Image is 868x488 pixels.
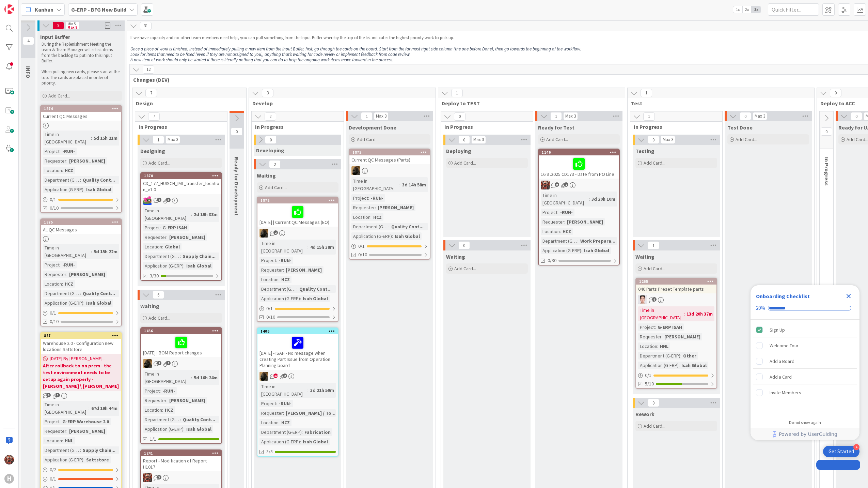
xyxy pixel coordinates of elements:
[43,427,66,435] div: Requester
[41,333,121,354] div: 887Warehouse 2.0 - Configuration new locations Sattstore
[680,352,681,360] span: :
[655,323,656,331] span: :
[351,194,368,202] div: Project
[184,262,185,270] span: :
[43,362,119,390] b: After rollback to on prem - the test environment needs to be setup again properly - [PERSON_NAME]...
[393,232,422,240] div: Isah Global
[43,299,83,307] div: Application (G-ERP)
[166,198,171,202] span: 3
[349,242,430,250] div: 0/1
[542,150,619,155] div: 1146
[273,373,278,378] span: 12
[167,233,168,241] span: :
[60,261,61,269] span: :
[43,290,80,297] div: Department (G-ERP)
[84,186,113,193] div: Isah Global
[307,386,309,394] span: :
[144,329,221,333] div: 1456
[349,149,430,155] div: 1873
[351,223,389,230] div: Department (G-ERP)
[43,280,62,288] div: Location
[349,155,430,164] div: Current QC Messages (Parts)
[143,253,180,260] div: Department (G-ERP)
[349,149,430,164] div: 1873Current QC Messages (Parts)
[392,232,393,240] span: :
[67,157,107,165] div: [PERSON_NAME]
[81,290,117,297] div: Quality Cont...
[67,427,107,435] div: [PERSON_NAME]
[454,160,476,166] span: Add Card...
[645,372,651,379] span: 0 / 1
[41,106,121,121] div: 1874Current QC Messages
[168,397,207,404] div: [PERSON_NAME]
[309,243,336,251] div: 4d 15h 38m
[636,371,716,380] div: 0/1
[581,247,582,254] span: :
[41,333,121,339] div: 887
[266,314,275,321] span: 0/10
[162,243,163,250] span: :
[753,322,857,337] div: Sign Up is complete.
[143,262,184,270] div: Application (G-ERP)
[756,305,765,311] div: 20%
[41,106,121,112] div: 1874
[141,173,221,194] div: 1870CD_177_HUISCH_IML_transfer_location_v1.0
[192,374,219,381] div: 5d 16h 24m
[539,155,619,179] div: 16.9 .2025 CD173 - Date from PO Line
[141,359,221,368] div: ND
[261,198,338,203] div: 1872
[309,386,336,394] div: 3d 21h 50m
[578,237,579,245] span: :
[266,305,273,312] span: 0 / 1
[148,315,170,321] span: Add Card...
[753,354,857,369] div: Add a Board is incomplete.
[307,243,309,251] span: :
[351,166,360,175] img: ND
[284,409,337,417] div: [PERSON_NAME] / To...
[56,393,60,397] span: 3
[779,430,837,438] span: Powered by UserGuiding
[257,203,338,227] div: [DATE] | Current QC Messages (EO)
[349,166,430,175] div: ND
[564,218,565,226] span: :
[297,285,298,293] span: :
[276,400,277,407] span: :
[44,106,121,111] div: 1874
[557,209,558,216] span: :
[283,373,287,378] span: 2
[259,285,297,293] div: Department (G-ERP)
[259,276,279,283] div: Location
[636,295,716,304] div: ll
[257,304,338,313] div: 0/1
[61,418,111,425] div: G-ERP Warehouse 2.0
[150,436,156,443] span: 1/1
[372,213,383,221] div: HCZ
[141,173,221,179] div: 1870
[638,323,655,331] div: Project
[684,310,685,318] span: :
[302,428,303,436] span: :
[638,306,684,321] div: Time in [GEOGRAPHIC_DATA]
[541,192,589,207] div: Time in [GEOGRAPHIC_DATA]
[259,400,276,407] div: Project
[50,355,106,362] span: [DATE] By [PERSON_NAME]...
[541,209,557,216] div: Project
[279,419,280,426] span: :
[259,257,276,264] div: Project
[541,228,560,235] div: Location
[41,219,121,234] div: 1875All QC Messages
[283,266,284,274] span: :
[685,310,714,318] div: 13d 20h 37m
[257,328,338,370] div: 1406[DATE] - ISAH - No message when creating Part Issue from Operation Planning board
[140,172,222,281] a: 1870CD_177_HUISCH_IML_transfer_location_v1.0JKTime in [GEOGRAPHIC_DATA]:2d 19h 38mProject:G-ERP I...
[277,257,293,264] div: -RUN-
[652,297,657,302] span: 6
[148,160,170,166] span: Add Card...
[843,291,854,302] div: Close Checklist
[541,237,578,245] div: Department (G-ERP)
[454,265,476,272] span: Add Card...
[63,167,75,174] div: HCZ
[283,409,284,417] span: :
[89,405,90,412] span: :
[638,362,679,369] div: Application (G-ERP)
